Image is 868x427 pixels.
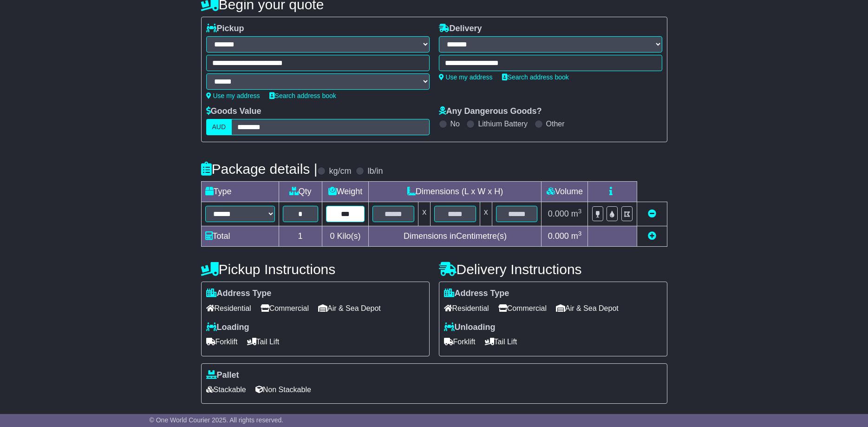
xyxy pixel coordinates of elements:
[556,301,619,315] span: Air & Sea Depot
[502,73,569,81] a: Search address book
[444,289,509,299] label: Address Type
[206,301,251,315] span: Residential
[330,231,334,241] span: 0
[206,335,238,349] span: Forklift
[201,226,279,247] td: Total
[450,119,460,128] label: No
[444,322,496,333] label: Unloading
[279,226,322,247] td: 1
[269,92,336,99] a: Search address book
[444,301,489,315] span: Residential
[480,202,492,226] td: x
[578,208,582,215] sup: 3
[206,106,261,117] label: Goods Value
[206,289,272,299] label: Address Type
[318,301,381,315] span: Air & Sea Depot
[548,231,569,241] span: 0.000
[201,182,279,202] td: Type
[648,209,656,218] a: Remove this item
[247,335,280,349] span: Tail Lift
[206,370,239,381] label: Pallet
[439,262,667,277] h4: Delivery Instructions
[206,92,260,99] a: Use my address
[150,416,284,424] span: © One World Courier 2025. All rights reserved.
[367,166,383,177] label: lb/in
[542,182,588,202] td: Volume
[201,161,318,177] h4: Package details |
[255,382,311,397] span: Non Stackable
[322,226,369,247] td: Kilo(s)
[439,106,542,117] label: Any Dangerous Goods?
[439,73,493,81] a: Use my address
[418,202,431,226] td: x
[546,119,565,128] label: Other
[279,182,322,202] td: Qty
[578,230,582,237] sup: 3
[571,231,582,241] span: m
[439,24,482,34] label: Delivery
[206,322,249,333] label: Loading
[571,209,582,218] span: m
[322,182,369,202] td: Weight
[201,262,430,277] h4: Pickup Instructions
[206,119,232,135] label: AUD
[329,166,351,177] label: kg/cm
[206,24,244,34] label: Pickup
[648,231,656,241] a: Add new item
[206,382,246,397] span: Stackable
[548,209,569,218] span: 0.000
[369,182,542,202] td: Dimensions (L x W x H)
[485,335,517,349] span: Tail Lift
[498,301,547,315] span: Commercial
[261,301,309,315] span: Commercial
[478,119,528,128] label: Lithium Battery
[444,335,476,349] span: Forklift
[369,226,542,247] td: Dimensions in Centimetre(s)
